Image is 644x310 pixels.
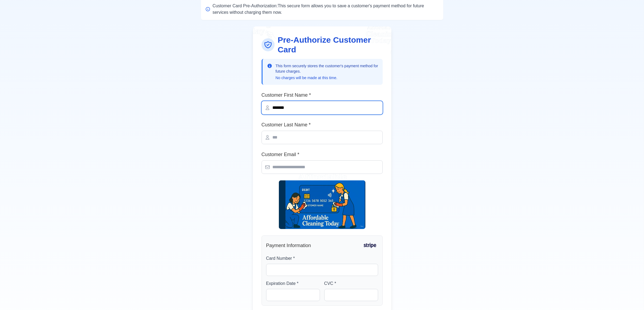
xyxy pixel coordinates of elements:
[266,280,320,287] label: Expiration Date *
[262,151,383,158] label: Customer Email *
[276,63,378,74] p: This form securely stores the customer's payment method for future charges.
[324,280,378,287] label: CVC *
[213,4,278,8] span: Customer Card Pre-Authorization:
[266,255,378,262] label: Card Number *
[262,91,383,99] label: Customer First Name *
[362,240,378,251] img: Stripe
[266,242,311,249] h3: Payment Information
[276,75,378,80] p: No charges will be made at this time.
[270,267,375,272] iframe: Secure card number input frame
[278,35,383,55] h2: Pre-Authorize Customer Card
[328,292,375,298] iframe: Secure CVC input frame
[213,3,439,16] p: This secure form allows you to save a customer's payment method for future services without charg...
[262,121,383,129] label: Customer Last Name *
[270,292,316,298] iframe: Secure expiration date input frame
